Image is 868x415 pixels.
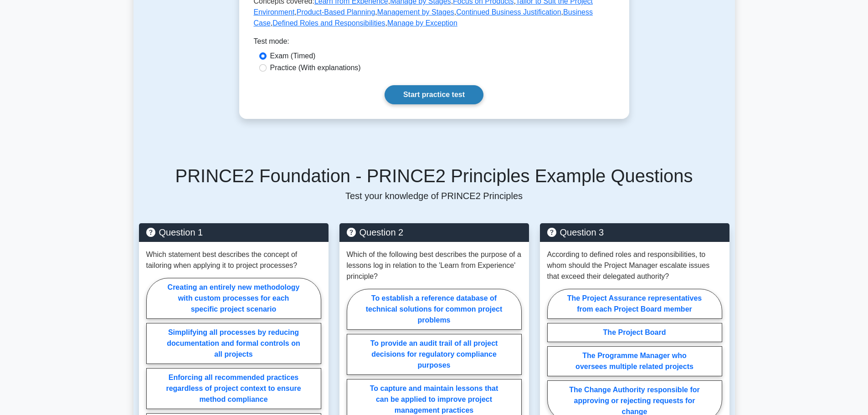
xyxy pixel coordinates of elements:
h5: Question 3 [547,227,722,238]
p: Which of the following best describes the purpose of a lessons log in relation to the 'Learn from... [347,249,522,282]
a: Management by Stages [377,8,454,16]
label: Simplifying all processes by reducing documentation and formal controls on all projects [146,323,321,364]
label: To provide an audit trail of all project decisions for regulatory compliance purposes [347,334,522,375]
a: Continued Business Justification [456,8,561,16]
a: Defined Roles and Responsibilities [272,19,385,27]
p: According to defined roles and responsibilities, to whom should the Project Manager escalate issu... [547,249,722,282]
p: Which statement best describes the concept of tailoring when applying it to project processes? [146,249,321,271]
h5: Question 1 [146,227,321,238]
label: Exam (Timed) [270,51,316,61]
label: The Programme Manager who oversees multiple related projects [547,346,722,376]
label: The Project Assurance representatives from each Project Board member [547,289,722,319]
a: Manage by Exception [387,19,457,27]
label: Enforcing all recommended practices regardless of project context to ensure method compliance [146,368,321,409]
label: To establish a reference database of technical solutions for common project problems [347,289,522,330]
h5: Question 2 [347,227,522,238]
p: Test your knowledge of PRINCE2 Principles [139,190,729,201]
label: Practice (With explanations) [270,62,361,73]
div: Test mode: [254,36,615,51]
label: Creating an entirely new methodology with custom processes for each specific project scenario [146,278,321,319]
label: The Project Board [547,323,722,342]
a: Start practice test [385,85,483,104]
a: Product-Based Planning [297,8,375,16]
h5: PRINCE2 Foundation - PRINCE2 Principles Example Questions [139,165,729,187]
